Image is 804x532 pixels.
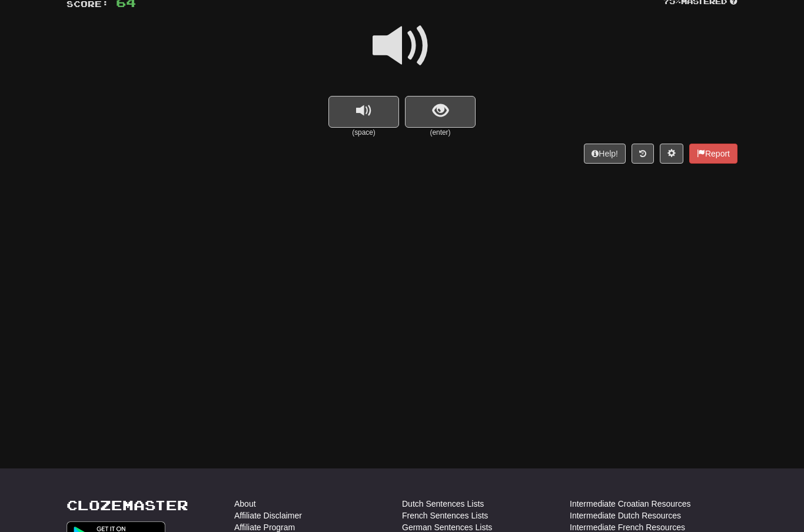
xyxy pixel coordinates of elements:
button: replay audio [328,96,399,128]
a: Intermediate Croatian Resources [570,498,690,510]
a: Dutch Sentences Lists [402,498,484,510]
a: About [234,498,256,510]
a: Intermediate Dutch Resources [570,510,681,521]
a: Clozemaster [67,498,188,513]
a: Affiliate Disclaimer [234,510,302,521]
button: Help! [584,144,626,164]
a: French Sentences Lists [402,510,488,521]
button: Report [689,144,737,164]
small: (enter) [405,128,476,138]
button: Round history (alt+y) [632,144,654,164]
button: show sentence [405,96,476,128]
small: (space) [328,128,399,138]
